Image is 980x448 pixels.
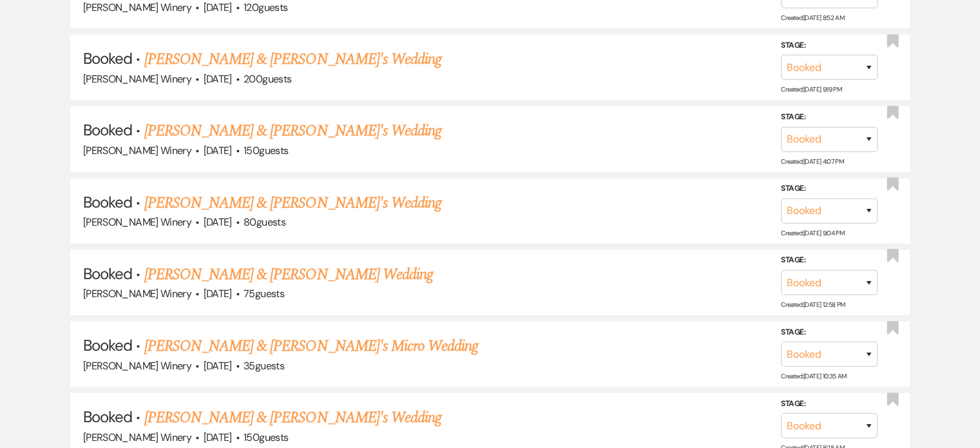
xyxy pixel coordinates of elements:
span: Created: [DATE] 9:04 PM [781,229,844,237]
span: 120 guests [244,1,287,14]
span: [DATE] [204,1,232,14]
label: Stage: [781,182,878,196]
label: Stage: [781,39,878,53]
a: [PERSON_NAME] & [PERSON_NAME]'s Micro Wedding [144,335,479,358]
a: [PERSON_NAME] & [PERSON_NAME]'s Wedding [144,191,442,215]
span: Booked [83,407,132,427]
span: 150 guests [244,431,288,444]
span: Booked [83,48,132,68]
span: [DATE] [204,287,232,300]
span: [PERSON_NAME] Winery [83,431,191,444]
span: Created: [DATE] 8:52 AM [781,14,844,22]
span: 35 guests [244,359,284,373]
a: [PERSON_NAME] & [PERSON_NAME]'s Wedding [144,119,442,142]
span: [DATE] [204,144,232,157]
span: Booked [83,335,132,355]
a: [PERSON_NAME] & [PERSON_NAME]'s Wedding [144,48,442,71]
span: 200 guests [244,72,291,86]
span: Booked [83,120,132,140]
span: 80 guests [244,215,285,229]
span: Created: [DATE] 10:35 AM [781,372,846,380]
span: [DATE] [204,431,232,444]
label: Stage: [781,397,878,411]
span: [DATE] [204,215,232,229]
span: [DATE] [204,359,232,373]
span: Booked [83,192,132,212]
span: [PERSON_NAME] Winery [83,72,191,86]
label: Stage: [781,110,878,124]
span: [PERSON_NAME] Winery [83,359,191,373]
label: Stage: [781,326,878,340]
span: [DATE] [204,72,232,86]
span: 75 guests [244,287,284,300]
span: [PERSON_NAME] Winery [83,1,191,14]
span: [PERSON_NAME] Winery [83,144,191,157]
a: [PERSON_NAME] & [PERSON_NAME] Wedding [144,263,433,286]
span: Created: [DATE] 12:58 PM [781,300,845,309]
span: 150 guests [244,144,288,157]
span: Created: [DATE] 4:07 PM [781,157,843,166]
span: [PERSON_NAME] Winery [83,215,191,229]
span: [PERSON_NAME] Winery [83,287,191,300]
a: [PERSON_NAME] & [PERSON_NAME]'s Wedding [144,406,442,429]
span: Created: [DATE] 9:19 PM [781,85,841,93]
label: Stage: [781,253,878,268]
span: Booked [83,264,132,284]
